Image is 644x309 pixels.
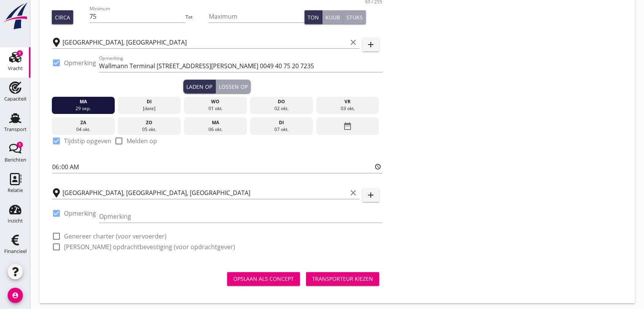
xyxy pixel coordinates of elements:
[349,38,358,47] i: clear
[17,142,23,148] div: 1
[366,191,375,200] i: add
[120,126,179,133] div: 05 okt.
[209,10,304,22] input: Maximum
[64,210,96,217] label: Opmerking
[4,96,27,101] div: Capaciteit
[186,98,245,105] div: wo
[127,137,157,145] label: Melden op
[64,232,167,240] label: Genereer charter (voor vervoerder)
[8,218,23,223] div: Inzicht
[252,105,311,112] div: 02 okt.
[54,126,113,133] div: 04 okt.
[54,105,113,112] div: 29 sep.
[343,119,352,133] i: date_range
[62,187,347,199] input: Losplaats
[64,59,96,67] label: Opmerking
[227,272,300,286] button: Opslaan als concept
[8,288,23,303] i: account_circle
[346,13,363,21] div: Stuks
[90,10,185,22] input: Minimum
[52,10,73,24] button: Circa
[219,83,248,91] div: Lossen op
[252,119,311,126] div: di
[4,127,27,132] div: Transport
[120,119,179,126] div: zo
[185,14,208,21] div: Tot
[366,40,375,49] i: add
[325,13,340,21] div: Kuub
[186,83,212,91] div: Laden op
[99,60,382,72] input: Opmerking
[64,243,235,251] label: [PERSON_NAME] opdrachtbevestiging (voor opdrachtgever)
[54,98,113,105] div: ma
[318,105,377,112] div: 03 okt.
[216,80,251,93] button: Lossen op
[120,105,179,112] div: [DATE]
[64,137,111,145] label: Tijdstip opgeven
[343,10,366,24] button: Stuks
[308,13,319,21] div: Ton
[54,119,113,126] div: za
[4,249,27,254] div: Financieel
[2,2,29,30] img: logo-small.a267ee39.svg
[186,119,245,126] div: ma
[8,66,23,71] div: Vracht
[252,126,311,133] div: 07 okt.
[99,210,382,223] input: Opmerking
[306,272,379,286] button: Transporteur kiezen
[252,98,311,105] div: do
[186,105,245,112] div: 01 okt.
[233,275,294,283] div: Opslaan als concept
[5,157,26,162] div: Berichten
[62,36,347,48] input: Laadplaats
[318,98,377,105] div: vr
[349,188,358,197] i: clear
[8,188,23,193] div: Relatie
[322,10,343,24] button: Kuub
[304,10,322,24] button: Ton
[120,98,179,105] div: di
[186,126,245,133] div: 06 okt.
[55,13,70,21] div: Circa
[183,80,216,93] button: Laden op
[17,50,23,56] div: 1
[312,275,373,283] div: Transporteur kiezen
